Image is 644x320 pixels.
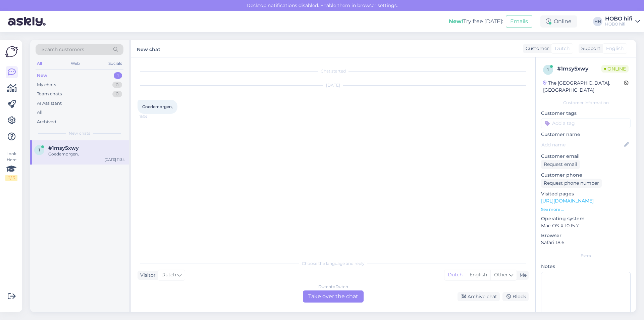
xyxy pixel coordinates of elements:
div: All [36,59,43,68]
p: Customer phone [541,172,631,179]
div: Take over the chat [303,290,364,303]
div: [DATE] [138,82,529,88]
span: 1 [39,147,40,152]
input: Add name [541,141,623,148]
div: Visitor [138,272,156,279]
div: Request phone number [541,179,602,188]
span: Online [601,65,629,73]
div: Socials [107,59,123,68]
p: Customer tags [541,110,631,117]
span: Search customers [42,46,84,53]
div: The [GEOGRAPHIC_DATA], [GEOGRAPHIC_DATA] [543,80,624,94]
div: HOBO hifi [605,16,633,21]
div: Archive chat [458,292,500,301]
span: English [606,45,624,52]
a: HOBO hifiHOBO hifi [605,16,640,27]
div: Archived [37,119,56,125]
div: 0 [112,82,122,88]
div: Customer information [541,100,631,106]
span: 1 [547,67,549,72]
div: Dutch [444,270,466,280]
div: [DATE] 11:34 [105,157,125,162]
div: Look Here [5,151,17,181]
button: Emails [506,15,532,28]
p: Notes [541,263,631,270]
div: Request email [541,160,580,169]
p: Operating system [541,215,631,222]
div: 0 [112,91,122,97]
img: Askly Logo [5,45,18,58]
div: AI Assistant [37,100,62,107]
div: 2 / 3 [5,175,17,181]
div: HOBO hifi [605,21,633,27]
div: English [466,270,490,280]
div: Extra [541,253,631,259]
div: Team chats [37,91,62,97]
span: Dutch [555,45,570,52]
div: All [37,109,43,116]
span: Goedemorgen, [142,104,173,109]
span: #1msy5xwy [48,145,79,151]
input: Add a tag [541,118,631,128]
span: 11:34 [140,114,165,119]
a: [URL][DOMAIN_NAME] [541,198,594,204]
div: Support [579,45,600,52]
div: HH [593,17,602,26]
p: Customer email [541,153,631,160]
span: Other [494,272,508,278]
p: Customer name [541,131,631,138]
p: Safari 18.6 [541,239,631,246]
p: Visited pages [541,190,631,197]
label: New chat [137,44,160,53]
span: Dutch [161,271,176,279]
div: 1 [114,72,122,79]
b: New! [449,18,463,25]
div: # 1msy5xwy [557,65,601,73]
span: New chats [69,130,90,136]
div: Customer [523,45,549,52]
div: New [37,72,47,79]
div: My chats [37,82,56,88]
div: Chat started [138,68,529,74]
div: Try free [DATE]: [449,17,503,26]
div: Block [502,292,529,301]
div: Web [69,59,81,68]
p: See more ... [541,207,631,213]
div: Me [517,272,527,279]
div: Dutch to Dutch [318,284,348,290]
p: Mac OS X 10.15.7 [541,222,631,229]
div: Choose the language and reply [138,261,529,267]
p: Browser [541,232,631,239]
div: Goedemorgen, [48,151,125,157]
div: Online [540,15,577,28]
